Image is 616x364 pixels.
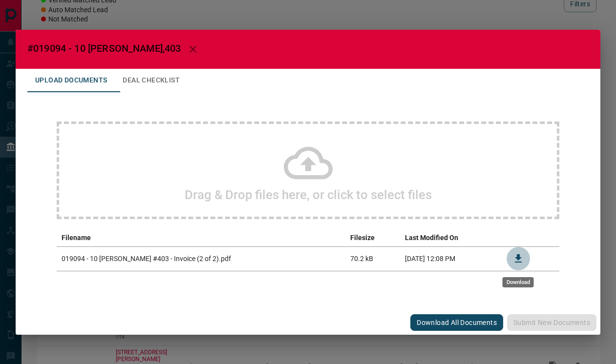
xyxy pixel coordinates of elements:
th: Last Modified On [400,229,502,247]
button: Upload Documents [27,69,115,92]
td: 70.2 kB [345,246,401,271]
td: 019094 - 10 [PERSON_NAME] #403 - Invoice (2 of 2).pdf [57,246,345,271]
div: Download [503,277,534,287]
h2: Drag & Drop files here, or click to select files [185,187,432,202]
th: delete file action column [535,229,559,247]
th: download action column [502,229,535,247]
button: Deal Checklist [115,69,188,92]
th: Filesize [345,229,401,247]
button: Download [507,247,530,270]
td: [DATE] 12:08 PM [400,246,502,271]
div: Drag & Drop files here, or click to select files [57,121,559,219]
th: Filename [57,229,345,247]
button: Download All Documents [410,314,503,331]
span: #019094 - 10 [PERSON_NAME],403 [27,42,181,54]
